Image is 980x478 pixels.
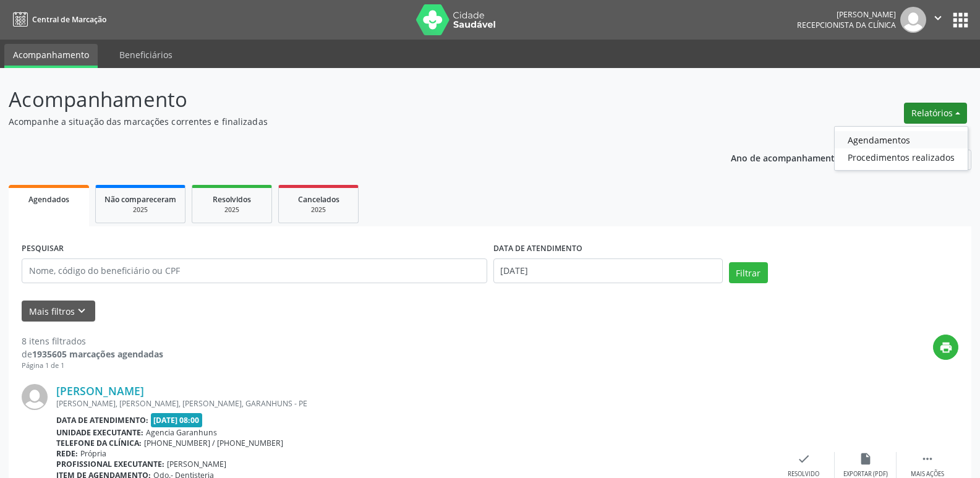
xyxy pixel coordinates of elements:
div: 2025 [201,205,263,215]
span: Cancelados [298,194,339,205]
i: keyboard_arrow_down [75,304,88,318]
i: insert_drive_file [859,452,872,466]
span: Recepcionista da clínica [797,20,896,30]
span: [PERSON_NAME] [167,459,226,469]
span: [DATE] 08:00 [151,413,203,427]
label: PESQUISAR [22,239,64,258]
label: DATA DE ATENDIMENTO [493,239,582,258]
div: Página 1 de 1 [22,361,163,371]
button:  [926,7,950,33]
p: Ano de acompanhamento [731,150,840,165]
p: Acompanhe a situação das marcações correntes e finalizadas [9,115,683,128]
div: 2025 [288,205,349,215]
button: print [933,335,958,360]
span: Resolvidos [213,194,251,205]
input: Nome, código do beneficiário ou CPF [22,258,487,283]
i: print [939,341,953,354]
span: [PHONE_NUMBER] / [PHONE_NUMBER] [144,438,283,448]
span: Central de Marcação [32,14,106,25]
div: [PERSON_NAME] [797,9,896,20]
div: [PERSON_NAME], [PERSON_NAME], [PERSON_NAME], GARANHUNS - PE [56,398,773,409]
div: 8 itens filtrados [22,335,163,348]
p: Acompanhamento [9,84,683,115]
img: img [22,384,48,410]
a: Procedimentos realizados [835,148,968,166]
span: Agencia Garanhuns [146,427,217,438]
b: Telefone da clínica: [56,438,142,448]
b: Unidade executante: [56,427,143,438]
span: Agendados [28,194,69,205]
a: [PERSON_NAME] [56,384,144,398]
b: Data de atendimento: [56,415,148,425]
ul: Relatórios [834,126,968,171]
button: Relatórios [904,103,967,124]
button: Filtrar [729,262,768,283]
button: apps [950,9,971,31]
b: Rede: [56,448,78,459]
i:  [921,452,934,466]
img: img [900,7,926,33]
button: Mais filtroskeyboard_arrow_down [22,301,95,322]
a: Central de Marcação [9,9,106,30]
input: Selecione um intervalo [493,258,723,283]
a: Agendamentos [835,131,968,148]
div: 2025 [104,205,176,215]
a: Acompanhamento [4,44,98,68]
i: check [797,452,811,466]
span: Não compareceram [104,194,176,205]
b: Profissional executante: [56,459,164,469]
strong: 1935605 marcações agendadas [32,348,163,360]
span: Própria [80,448,106,459]
a: Beneficiários [111,44,181,66]
div: de [22,348,163,361]
i:  [931,11,945,25]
